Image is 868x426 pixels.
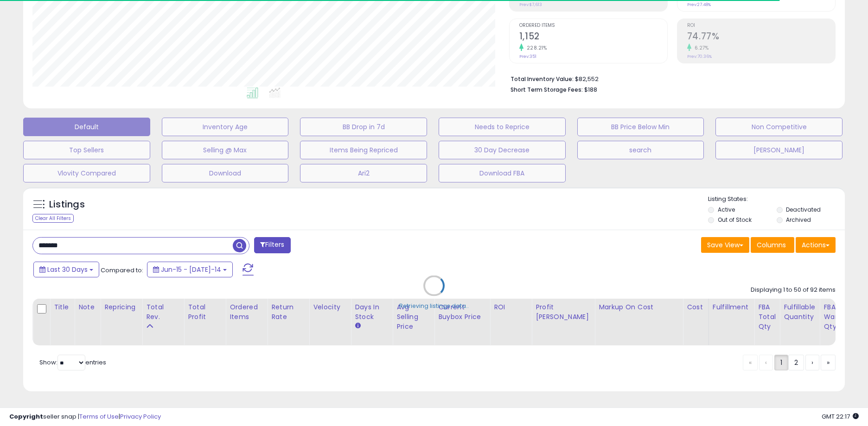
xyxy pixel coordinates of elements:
[584,85,597,94] span: $188
[523,44,547,51] small: 228.21%
[439,164,566,182] button: Download FBA
[23,141,150,159] button: Top Sellers
[577,118,704,136] button: BB Price Below Min
[399,302,469,310] div: Retrieving listings data..
[300,141,427,159] button: Items Being Repriced
[687,31,835,44] h2: 74.77%
[23,164,150,182] button: Vlovity Compared
[687,2,711,7] small: Prev: 27.48%
[162,118,289,136] button: Inventory Age
[439,118,566,136] button: Needs to Reprice
[162,141,289,159] button: Selling @ Max
[120,412,161,421] a: Privacy Policy
[519,23,667,28] span: Ordered Items
[300,118,427,136] button: BB Drop in 7d
[511,73,829,84] li: $82,552
[439,141,566,159] button: 30 Day Decrease
[300,164,427,182] button: Ari2
[715,118,842,136] button: Non Competitive
[519,31,667,44] h2: 1,152
[715,141,842,159] button: [PERSON_NAME]
[79,412,119,421] a: Terms of Use
[519,54,536,59] small: Prev: 351
[162,164,289,182] button: Download
[577,141,704,159] button: search
[511,75,574,83] b: Total Inventory Value:
[687,23,835,28] span: ROI
[9,412,43,421] strong: Copyright
[9,413,161,421] div: seller snap | |
[822,412,859,421] span: 2025-08-14 22:17 GMT
[687,54,712,59] small: Prev: 70.36%
[23,118,150,136] button: Default
[519,2,542,7] small: Prev: $7,613
[511,86,583,94] b: Short Term Storage Fees:
[691,44,709,51] small: 6.27%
